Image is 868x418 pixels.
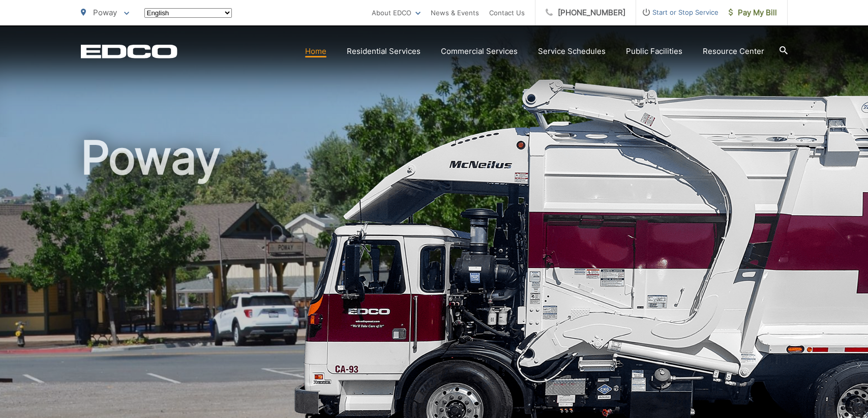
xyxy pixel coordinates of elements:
a: EDCD logo. Return to the homepage. [81,44,177,58]
a: Commercial Services [441,45,518,57]
span: Pay My Bill [729,7,777,19]
a: Home [305,45,326,57]
a: Service Schedules [538,45,606,57]
a: Residential Services [347,45,421,57]
a: About EDCO [372,7,421,19]
span: Poway [93,8,117,17]
select: Select a language [144,8,232,18]
a: News & Events [431,7,479,19]
a: Public Facilities [626,45,682,57]
a: Resource Center [703,45,764,57]
a: Contact Us [489,7,525,19]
